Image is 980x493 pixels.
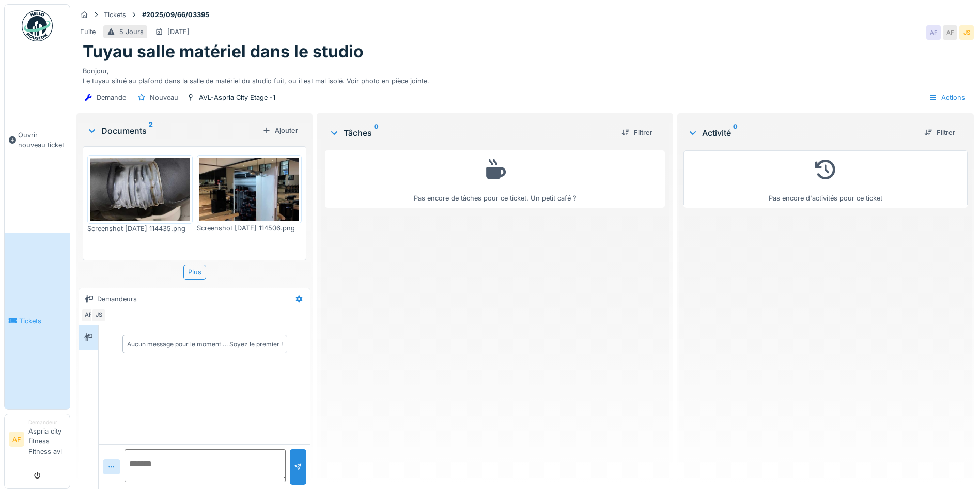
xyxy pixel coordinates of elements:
[959,25,974,40] div: JS
[87,125,258,137] div: Documents
[80,27,96,37] div: Fuite
[91,308,106,322] div: JS
[374,127,379,139] sup: 0
[920,126,959,140] div: Filtrer
[9,419,66,463] a: AF DemandeurAspria city fitness Fitness avl
[150,93,178,102] div: Nouveau
[5,233,70,409] a: Tickets
[22,10,53,41] img: Badge_color-CXgf-gQk.svg
[28,419,66,460] li: Aspria city fitness Fitness avl
[18,130,66,150] span: Ouvrir nouveau ticket
[943,25,957,40] div: AF
[104,10,126,20] div: Tickets
[5,47,70,233] a: Ouvrir nouveau ticket
[138,10,213,20] strong: #2025/09/66/03395
[83,62,968,86] div: Bonjour, Le tuyau situé au plafond dans la salle de matériel du studio fuit, ou il est mal isolé....
[9,432,24,447] li: AF
[617,126,657,140] div: Filtrer
[87,224,193,234] div: Screenshot [DATE] 114435.png
[924,90,970,105] div: Actions
[119,27,144,37] div: 5 Jours
[183,265,206,280] div: Plus
[19,316,66,326] span: Tickets
[926,25,941,40] div: AF
[688,127,916,139] div: Activité
[199,93,275,102] div: AVL-Aspria City Etage -1
[28,419,66,426] div: Demandeur
[332,155,658,203] div: Pas encore de tâches pour ce ticket. Un petit café ?
[97,93,126,102] div: Demande
[81,308,96,322] div: AF
[258,124,302,137] div: Ajouter
[149,125,153,137] sup: 2
[97,294,137,304] div: Demandeurs
[83,42,364,61] h1: Tuyau salle matériel dans le studio
[733,127,738,139] sup: 0
[329,127,613,139] div: Tâches
[199,158,300,221] img: jvhjwxhcse9iwp5pomffhtzb8jj0
[690,155,961,203] div: Pas encore d'activités pour ce ticket
[90,158,190,221] img: jd8be9jw4k461kluo6hwaxwvf28c
[197,223,302,233] div: Screenshot [DATE] 114506.png
[167,27,190,37] div: [DATE]
[127,340,283,349] div: Aucun message pour le moment … Soyez le premier !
